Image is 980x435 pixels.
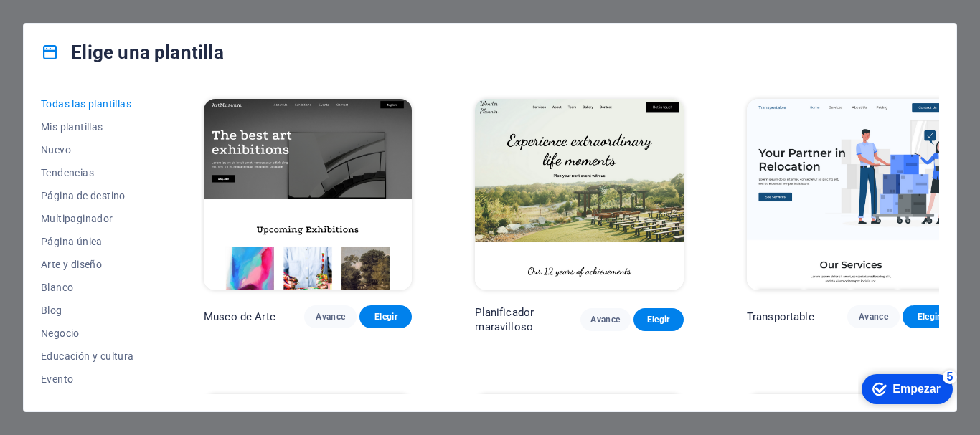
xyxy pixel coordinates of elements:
font: Negocio [41,328,80,339]
font: Museo de Arte [204,310,275,323]
button: Nuevo [41,138,141,161]
font: Empezar [34,16,83,28]
img: Transportable [747,99,955,291]
font: 5 [89,4,95,16]
font: Mis plantillas [41,121,103,133]
font: Blog [41,305,62,316]
font: Elegir [374,312,397,322]
font: Todas las plantillas [41,98,131,110]
button: Página única [41,230,141,253]
button: Multipaginador [41,207,141,230]
font: Tendencias [41,167,94,178]
font: Nuevo [41,144,71,156]
font: Arte y diseño [41,259,102,270]
font: Página única [41,236,103,247]
font: Educación y cultura [41,350,134,362]
font: Elegir [918,312,941,322]
button: Negocio [41,322,141,345]
font: Planificador maravilloso [475,306,534,333]
button: Arte y diseño [41,253,141,276]
button: Blanco [41,276,141,299]
font: Transportable [747,310,814,323]
button: Evento [41,368,141,391]
button: Página de destino [41,184,141,207]
button: Avance [580,308,631,331]
font: Elige una plantilla [71,42,224,63]
button: Mis plantillas [41,115,141,138]
button: Tendencias [41,161,141,184]
font: Avance [590,315,620,325]
button: Educación y cultura [41,345,141,368]
font: Avance [316,312,345,322]
button: Elegir [359,305,412,328]
font: Evento [41,373,73,385]
button: Avance [304,305,357,328]
button: Todas las plantillas [41,92,141,115]
font: Página de destino [41,190,126,201]
div: Empezar Quedan 5 elementos, 0 % completado [4,7,95,37]
button: Blog [41,299,141,322]
font: Avance [859,312,888,322]
button: Gastronomía [41,391,141,414]
img: Museo de Arte [204,99,412,291]
font: Multipaginador [41,213,113,224]
button: Avance [847,305,900,328]
font: Blanco [41,282,73,293]
img: Planificador maravilloso [475,99,683,291]
button: Elegir [633,308,684,331]
button: Elegir [903,305,955,328]
font: Elegir [647,315,670,325]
